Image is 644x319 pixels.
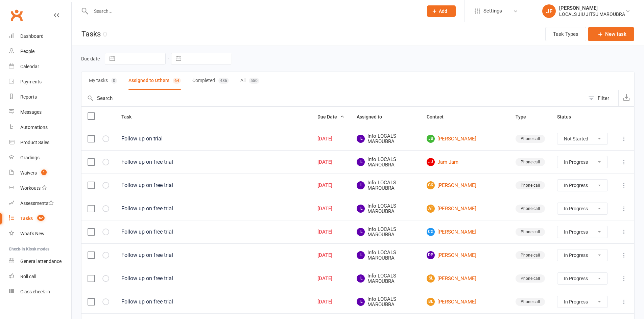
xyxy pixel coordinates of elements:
[37,215,45,221] span: 62
[192,72,229,90] button: Completed486
[20,259,62,264] div: General attendance
[559,11,625,17] div: LOCALS JIU JITSU MAROUBRA
[9,254,71,269] a: General attendance kiosk mode
[317,299,344,305] div: [DATE]
[427,158,503,166] a: JJJam Jam
[516,181,545,189] div: Phone call
[121,275,305,282] div: Follow up on free trial
[9,181,71,196] a: Workouts
[20,216,33,221] div: Tasks
[121,135,305,142] div: Follow up on trial
[357,114,389,119] span: Assigned to
[357,133,414,144] span: Info LOCALS MAROUBRA
[357,205,365,213] span: IL
[516,251,545,259] div: Phone call
[72,22,107,46] h1: Tasks
[516,205,545,213] div: Phone call
[317,159,344,165] div: [DATE]
[357,296,414,308] span: Info LOCALS MAROUBRA
[557,113,578,121] button: Status
[357,158,365,166] span: IL
[427,205,503,213] a: AT[PERSON_NAME]
[20,289,50,294] div: Class check-in
[559,5,625,11] div: [PERSON_NAME]
[585,90,618,106] button: Filter
[20,155,40,160] div: Gradings
[317,252,344,258] div: [DATE]
[427,135,503,143] a: JB[PERSON_NAME]
[317,114,344,119] span: Due Date
[427,298,503,306] a: BL[PERSON_NAME]
[20,79,42,84] div: Payments
[20,125,48,130] div: Automations
[20,140,49,145] div: Product Sales
[81,90,585,106] input: Search
[317,113,344,121] button: Due Date
[9,89,71,105] a: Reports
[427,228,435,236] span: CG
[516,113,533,121] button: Type
[173,78,181,84] div: 64
[41,169,47,175] span: 1
[121,229,305,235] div: Follow up on free trial
[427,205,435,213] span: AT
[20,201,54,206] div: Assessments
[427,158,435,166] span: JJ
[9,105,71,120] a: Messages
[427,135,435,143] span: JB
[516,228,545,236] div: Phone call
[357,274,365,283] span: IL
[121,182,305,189] div: Follow up on free trial
[103,30,107,38] div: 0
[128,72,181,90] button: Assigned to Others64
[9,150,71,165] a: Gradings
[427,298,435,306] span: BL
[121,114,139,119] span: Task
[20,49,34,54] div: People
[317,183,344,188] div: [DATE]
[598,94,609,102] div: Filter
[121,159,305,165] div: Follow up on free trial
[317,229,344,235] div: [DATE]
[439,8,447,14] span: Add
[357,251,365,259] span: IL
[357,113,389,121] button: Assigned to
[427,181,435,189] span: GK
[357,157,414,168] span: Info LOCALS MAROUBRA
[9,44,71,59] a: People
[240,72,259,90] button: All550
[516,298,545,306] div: Phone call
[121,113,139,121] button: Task
[20,64,39,69] div: Calendar
[9,120,71,135] a: Automations
[427,251,503,259] a: DP[PERSON_NAME]
[427,5,456,17] button: Add
[357,203,414,214] span: Info LOCALS MAROUBRA
[427,113,451,121] button: Contact
[427,251,435,259] span: DP
[81,56,100,61] label: Due date
[427,274,435,283] span: SL
[427,181,503,189] a: GK[PERSON_NAME]
[9,74,71,89] a: Payments
[8,7,25,24] a: Clubworx
[357,273,414,284] span: Info LOCALS MAROUBRA
[9,135,71,150] a: Product Sales
[9,29,71,44] a: Dashboard
[516,114,533,119] span: Type
[588,27,634,41] button: New task
[9,269,71,284] a: Roll call
[9,284,71,299] a: Class kiosk mode
[20,170,37,176] div: Waivers
[218,78,229,84] div: 486
[357,298,365,306] span: IL
[545,27,586,41] button: Task Types
[20,33,44,39] div: Dashboard
[9,59,71,74] a: Calendar
[427,274,503,283] a: SL[PERSON_NAME]
[9,196,71,211] a: Assessments
[357,228,365,236] span: IL
[121,252,305,259] div: Follow up on free trial
[9,226,71,241] a: What's New
[357,181,365,189] span: IL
